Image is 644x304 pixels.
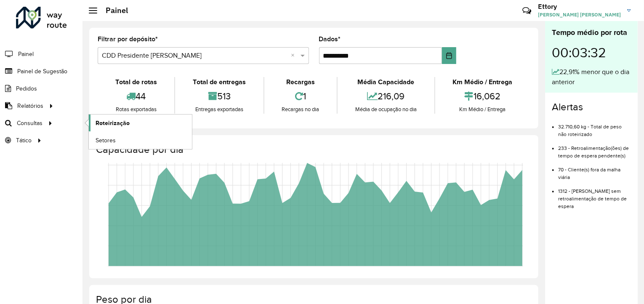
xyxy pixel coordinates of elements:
[303,91,306,101] font: 1
[96,144,530,156] h4: Capacidade por dia
[266,105,335,114] div: Recargas no dia
[378,91,404,101] font: 216,09
[100,77,172,87] div: Total de rotas
[96,136,116,145] span: Setores
[552,68,629,85] font: 22,91% menor que o dia anterior
[16,136,32,145] span: Tático
[97,6,128,15] h2: Painel
[136,91,146,101] font: 44
[558,138,631,160] li: 233 - Retroalimentação(ões) de tempo de espera pendente(s)
[177,105,261,114] div: Entregas exportadas
[16,84,37,93] span: Pedidos
[558,160,631,181] li: 70 - Cliente(s) fora da malha viária
[538,3,621,11] h3: Ettory
[89,132,192,149] a: Setores
[18,50,34,59] span: Painel
[518,2,536,20] a: Contato Rápido
[17,101,43,110] span: Relatórios
[17,67,67,76] span: Painel de Sugestão
[552,38,631,67] div: 00:03:32
[340,77,432,87] div: Média Capacidade
[340,105,432,114] div: Média de ocupação no dia
[96,119,130,128] span: Roteirização
[291,51,298,61] span: Clear all
[437,77,528,87] div: Km Médio / Entrega
[552,101,631,113] h4: Alertas
[442,47,456,64] button: Escolha a data
[552,27,631,38] div: Tempo médio por rota
[558,181,631,210] li: 1312 - [PERSON_NAME] sem retroalimentação de tempo de espera
[177,77,261,87] div: Total de entregas
[319,35,338,43] font: Dados
[217,91,231,101] font: 513
[538,11,621,19] span: [PERSON_NAME] [PERSON_NAME]
[474,91,500,101] font: 16,062
[17,119,43,128] span: Consultas
[98,35,155,43] font: Filtrar por depósito
[437,105,528,114] div: Km Médio / Entrega
[100,105,172,114] div: Rotas exportadas
[266,77,335,87] div: Recargas
[89,115,192,131] a: Roteirização
[558,117,631,138] li: 32.710,60 kg - Total de peso não roteirizado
